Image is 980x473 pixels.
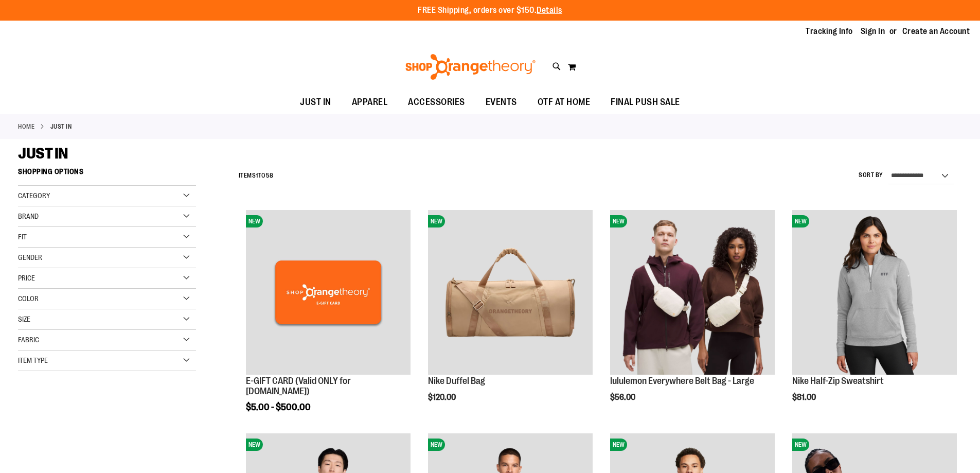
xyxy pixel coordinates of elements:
[18,122,34,131] a: Home
[18,145,68,162] span: JUST IN
[792,376,884,386] a: Nike Half-Zip Sweatshirt
[792,210,957,375] img: Nike Half-Zip Sweatshirt
[18,163,196,186] strong: Shopping Options
[246,439,263,451] span: NEW
[600,91,690,114] a: FINAL PUSH SALE
[241,205,416,438] div: product
[605,205,780,428] div: product
[792,215,809,227] span: NEW
[352,91,388,114] span: APPAREL
[246,210,411,376] a: E-GIFT CARD (Valid ONLY for ShopOrangetheory.com)NEW
[18,253,42,261] span: Gender
[428,210,593,375] img: Nike Duffel Bag
[246,402,311,412] span: $5.00 - $500.00
[859,171,883,180] label: Sort By
[610,210,775,376] a: lululemon Everywhere Belt Bag - LargeNEW
[787,205,962,428] div: product
[861,26,885,37] a: Sign In
[18,233,27,241] span: Fit
[418,5,562,16] p: FREE Shipping, orders over $150.
[610,439,627,451] span: NEW
[50,122,72,131] strong: JUST IN
[18,356,48,364] span: Item Type
[902,26,970,37] a: Create an Account
[792,210,957,376] a: Nike Half-Zip SweatshirtNEW
[266,172,274,179] span: 58
[428,210,593,376] a: Nike Duffel BagNEW
[610,210,775,375] img: lululemon Everywhere Belt Bag - Large
[806,26,853,37] a: Tracking Info
[256,172,258,179] span: 1
[423,205,598,428] div: product
[300,91,331,114] span: JUST IN
[611,91,680,114] span: FINAL PUSH SALE
[18,336,39,344] span: Fabric
[408,91,465,114] span: ACCESSORIES
[428,393,457,402] span: $120.00
[475,91,527,114] a: EVENTS
[527,91,601,114] a: OTF AT HOME
[18,294,39,303] span: Color
[290,91,342,114] a: JUST IN
[538,91,591,114] span: OTF AT HOME
[18,191,50,200] span: Category
[792,393,817,402] span: $81.00
[610,393,637,402] span: $56.00
[610,376,754,386] a: lululemon Everywhere Belt Bag - Large
[792,439,809,451] span: NEW
[342,91,398,114] a: APPAREL
[246,215,263,227] span: NEW
[246,210,411,375] img: E-GIFT CARD (Valid ONLY for ShopOrangetheory.com)
[610,215,627,227] span: NEW
[398,91,475,114] a: ACCESSORIES
[18,315,30,323] span: Size
[18,274,35,282] span: Price
[428,376,485,386] a: Nike Duffel Bag
[246,376,351,396] a: E-GIFT CARD (Valid ONLY for [DOMAIN_NAME])
[428,439,445,451] span: NEW
[18,212,39,220] span: Brand
[537,6,562,15] a: Details
[428,215,445,227] span: NEW
[404,54,537,80] img: Shop Orangetheory
[239,168,274,184] h2: Items to
[486,91,517,114] span: EVENTS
